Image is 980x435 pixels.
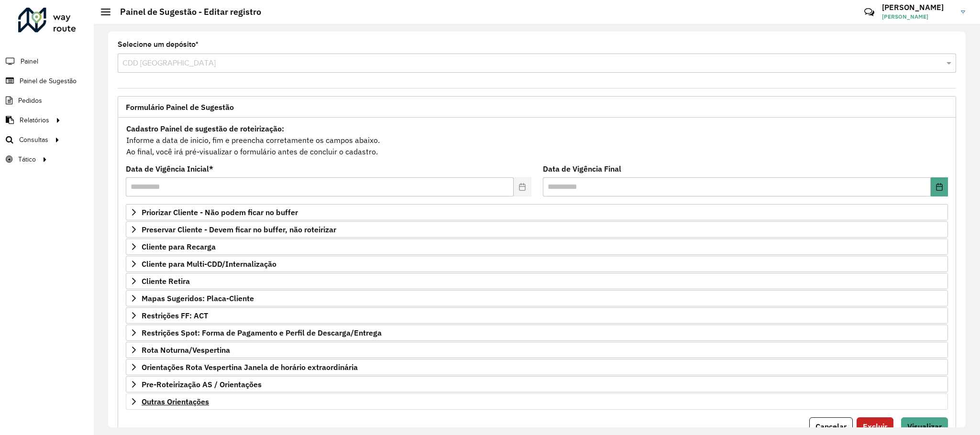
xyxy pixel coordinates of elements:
span: Tático [18,154,36,164]
span: Restrições Spot: Forma de Pagamento e Perfil de Descarga/Entrega [142,329,382,337]
span: Orientações Rota Vespertina Janela de horário extraordinária [142,363,358,371]
a: Pre-Roteirização AS / Orientações [126,376,948,392]
h2: Painel de Sugestão - Editar registro [110,7,261,17]
a: Outras Orientações [126,393,948,410]
span: Painel de Sugestão [20,76,77,86]
span: Preservar Cliente - Devem ficar no buffer, não roteirizar [142,226,336,233]
span: Rota Noturna/Vespertina [142,346,230,354]
a: Cliente para Recarga [126,239,948,255]
span: Pedidos [18,96,42,106]
span: Outras Orientações [142,398,209,405]
a: Contato Rápido [859,2,880,22]
a: Cliente para Multi-CDD/Internalização [126,256,948,272]
span: Consultas [19,135,48,145]
a: Priorizar Cliente - Não podem ficar no buffer [126,204,948,220]
span: Painel [21,56,38,66]
span: Relatórios [20,115,49,125]
a: Preservar Cliente - Devem ficar no buffer, não roteirizar [126,221,948,238]
span: [PERSON_NAME] [882,12,954,21]
a: Restrições Spot: Forma de Pagamento e Perfil de Descarga/Entrega [126,325,948,341]
span: Formulário Painel de Sugestão [126,103,234,111]
label: Selecione um depósito [118,39,198,50]
h3: [PERSON_NAME] [882,3,954,12]
span: Excluir [863,422,887,431]
div: Informe a data de inicio, fim e preencha corretamente os campos abaixo. Ao final, você irá pré-vi... [126,122,948,158]
strong: Cadastro Painel de sugestão de roteirização: [126,124,284,133]
span: Cliente para Recarga [142,243,216,250]
button: Choose Date [931,177,948,196]
span: Cliente para Multi-CDD/Internalização [142,260,276,268]
span: Pre-Roteirização AS / Orientações [142,381,262,388]
a: Cliente Retira [126,273,948,289]
span: Mapas Sugeridos: Placa-Cliente [142,294,254,302]
label: Data de Vigência Final [543,163,621,174]
span: Priorizar Cliente - Não podem ficar no buffer [142,208,298,216]
a: Orientações Rota Vespertina Janela de horário extraordinária [126,359,948,375]
a: Rota Noturna/Vespertina [126,342,948,358]
span: Restrições FF: ACT [142,312,208,319]
span: Visualizar [907,422,942,431]
label: Data de Vigência Inicial [126,163,213,174]
span: Cliente Retira [142,277,190,285]
span: Cancelar [815,422,847,431]
a: Mapas Sugeridos: Placa-Cliente [126,290,948,306]
a: Restrições FF: ACT [126,307,948,324]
